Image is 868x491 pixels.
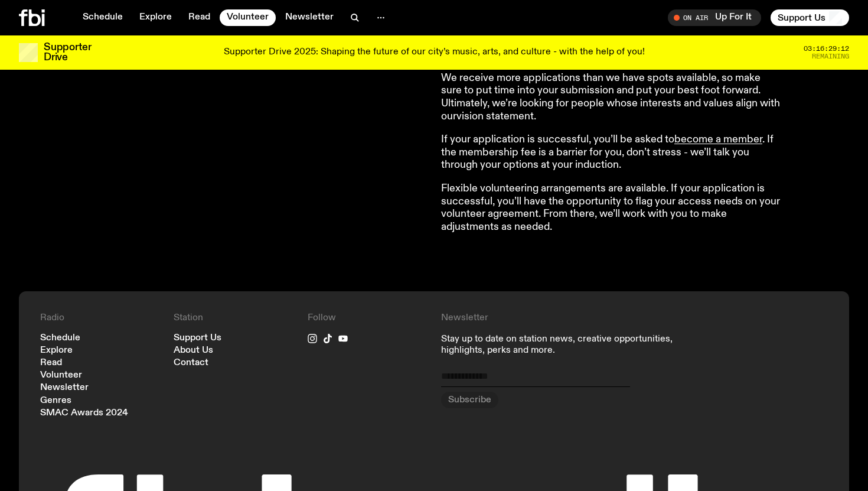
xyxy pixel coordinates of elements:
[40,334,80,343] a: Schedule
[76,9,130,26] a: Schedule
[456,111,536,122] a: vision statement.
[132,9,179,26] a: Explore
[668,9,761,26] button: On AirUp For It
[40,396,71,405] a: Genres
[674,134,762,145] a: become a member
[812,53,849,60] span: Remaining
[441,334,694,356] p: Stay up to date on station news, creative opportunities, highlights, perks and more.
[40,313,159,324] h4: Radio
[40,409,128,418] a: SMAC Awards 2024
[44,43,91,63] h3: Supporter Drive
[181,9,217,26] a: Read
[441,72,781,123] p: We receive more applications than we have spots available, so make sure to put time into your sub...
[40,346,73,355] a: Explore
[224,47,645,58] p: Supporter Drive 2025: Shaping the future of our city’s music, arts, and culture - with the help o...
[220,9,276,26] a: Volunteer
[174,346,213,355] a: About Us
[174,313,293,324] h4: Station
[441,183,781,233] p: Flexible volunteering arrangements are available. If your application is successful, you’ll have ...
[278,9,341,26] a: Newsletter
[174,359,208,368] a: Contact
[40,371,82,380] a: Volunteer
[771,9,849,26] button: Support Us
[804,45,849,52] span: 03:16:29:12
[441,134,781,172] p: If your application is successful, you’ll be asked to . If the membership fee is a barrier for yo...
[441,313,694,324] h4: Newsletter
[441,392,498,408] button: Subscribe
[778,12,825,23] span: Support Us
[308,313,427,324] h4: Follow
[40,383,89,392] a: Newsletter
[40,359,62,368] a: Read
[174,334,221,343] a: Support Us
